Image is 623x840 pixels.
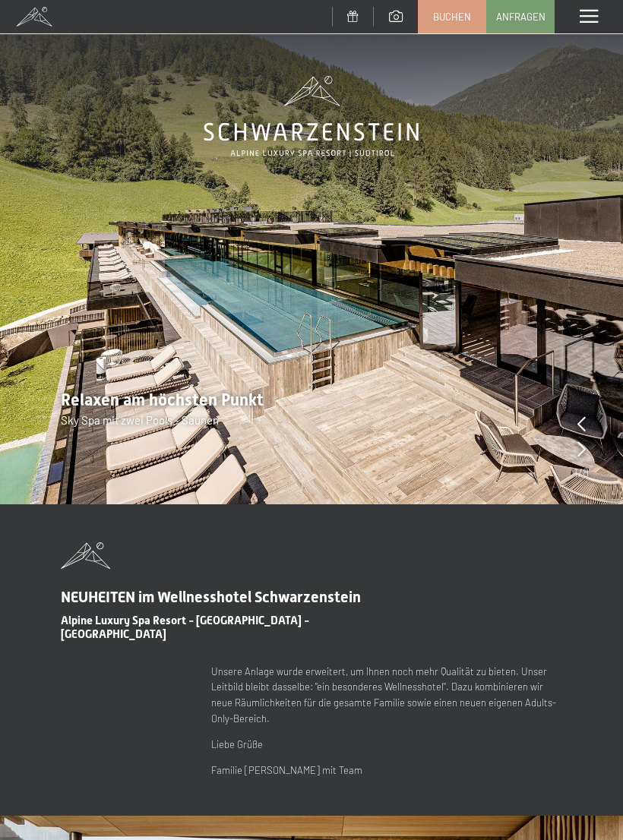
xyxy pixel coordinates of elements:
span: NEUHEITEN im Wellnesshotel Schwarzenstein [61,588,361,606]
p: Unsere Anlage wurde erweitert, um Ihnen noch mehr Qualität zu bieten. Unser Leitbild bleibt dasse... [211,664,562,727]
a: Buchen [419,1,485,33]
span: / [578,464,583,481]
a: Anfragen [487,1,554,33]
span: Buchen [433,10,471,24]
p: Liebe Grüße [211,737,562,753]
span: 8 [583,464,589,481]
span: Alpine Luxury Spa Resort - [GEOGRAPHIC_DATA] - [GEOGRAPHIC_DATA] [61,614,309,641]
p: Familie [PERSON_NAME] mit Team [211,763,562,778]
span: Relaxen am höchsten Punkt [61,390,264,409]
span: 1 [574,464,578,481]
span: Anfragen [496,10,546,24]
span: Sky Spa mit zwei Pools - Saunen [61,413,219,427]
